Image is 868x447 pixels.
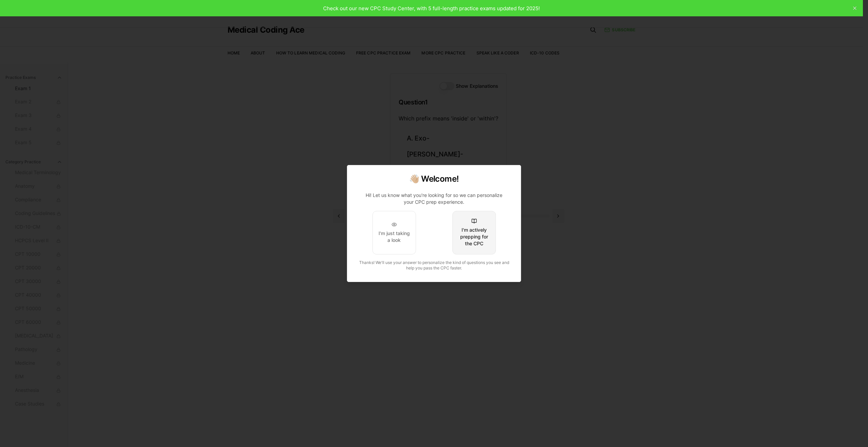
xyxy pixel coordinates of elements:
[378,230,410,244] div: I'm just taking a look
[452,211,496,254] button: I'm actively prepping for the CPC
[372,211,416,254] button: I'm just taking a look
[359,260,509,270] span: Thanks! We'll use your answer to personalize the kind of questions you see and help you pass the ...
[458,227,490,247] div: I'm actively prepping for the CPC
[361,192,507,205] p: Hi! Let us know what you're looking for so we can personalize your CPC prep experience.
[355,173,513,184] h2: 👋🏼 Welcome!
